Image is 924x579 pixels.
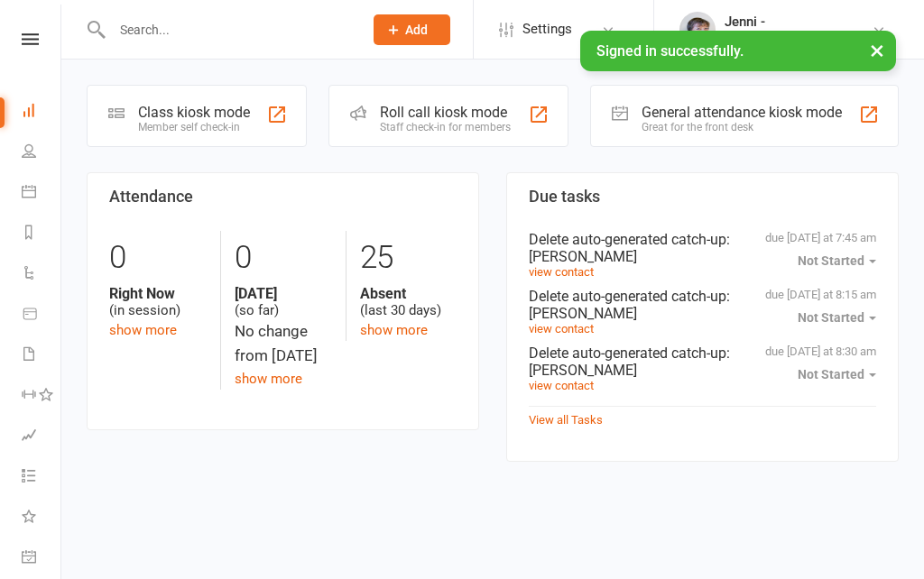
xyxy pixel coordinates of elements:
a: Assessments [22,417,62,457]
div: 0 [235,231,331,285]
button: Add [374,14,450,45]
h3: Attendance [109,188,457,206]
a: show more [360,322,428,338]
a: Calendar [22,173,62,214]
span: : [PERSON_NAME] [529,288,730,322]
a: People [22,133,62,173]
div: Great for the front desk [642,121,842,133]
div: Roll call kiosk mode [380,104,511,121]
a: show more [109,322,177,338]
div: Pilates Can Manuka [725,30,836,46]
div: Member self check-in [138,121,250,133]
input: Search... [106,17,350,42]
span: : [PERSON_NAME] [529,345,730,379]
div: Delete auto-generated catch-up [529,231,876,265]
strong: Absent [360,285,457,302]
a: Reports [22,214,62,254]
a: view contact [529,379,594,392]
div: Staff check-in for members [380,121,511,133]
a: What's New [22,498,62,538]
div: 25 [360,231,457,285]
span: Add [405,23,428,37]
a: General attendance kiosk mode [22,538,62,579]
div: (so far) [235,285,331,319]
div: Delete auto-generated catch-up [529,288,876,322]
div: 0 [109,231,207,285]
div: Class kiosk mode [138,104,250,121]
strong: [DATE] [235,285,331,302]
a: show more [235,371,302,387]
div: (last 30 days) [360,285,457,319]
span: Signed in successfully. [596,42,744,60]
div: General attendance kiosk mode [642,104,842,121]
h3: Due tasks [529,188,876,206]
span: Settings [522,9,572,50]
a: Dashboard [22,92,62,133]
a: view contact [529,322,594,335]
button: × [861,31,893,69]
a: view contact [529,265,594,279]
div: Jenni - [725,14,836,30]
span: : [PERSON_NAME] [529,231,730,265]
a: View all Tasks [529,413,603,427]
div: Delete auto-generated catch-up [529,345,876,379]
img: thumb_image1713422291.png [679,12,716,48]
strong: Right Now [109,285,207,302]
div: No change from [DATE] [235,319,331,368]
a: Product Sales [22,295,62,335]
div: (in session) [109,285,207,319]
